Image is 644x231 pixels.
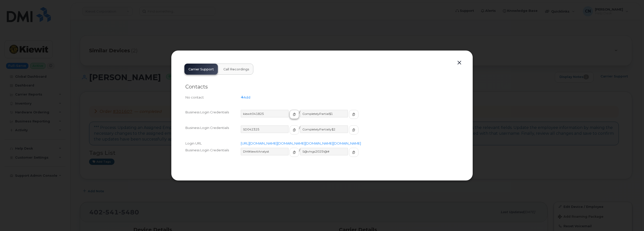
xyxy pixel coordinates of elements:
[290,148,299,157] button: copy to clipboard
[241,125,459,139] div: /
[622,209,640,227] iframe: Messenger Launcher
[185,110,241,123] div: Business Login Credentials
[241,148,459,161] div: /
[185,84,459,90] h2: Contacts
[290,110,299,119] button: copy to clipboard
[349,125,358,134] button: copy to clipboard
[241,110,459,123] div: /
[349,148,358,157] button: copy to clipboard
[223,67,249,71] span: Call Recordings
[185,95,241,100] div: No contact
[241,95,250,99] a: Add
[349,110,358,119] button: copy to clipboard
[185,125,241,139] div: Business Login Credentials
[185,141,241,146] div: Login URL
[185,148,241,161] div: Business Login Credentials
[290,125,299,134] button: copy to clipboard
[241,141,361,145] a: [URL][DOMAIN_NAME][DOMAIN_NAME][DOMAIN_NAME][DOMAIN_NAME]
